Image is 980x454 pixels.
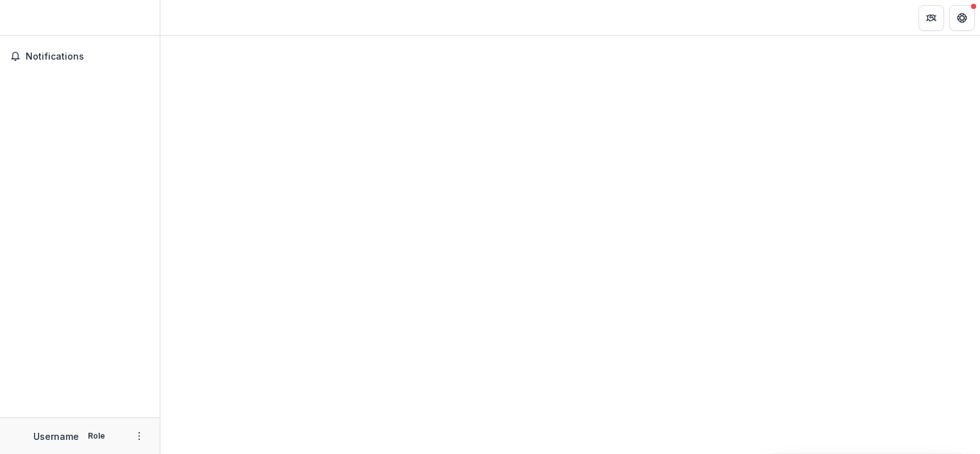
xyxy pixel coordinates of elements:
[131,428,147,444] button: More
[949,5,975,31] button: Get Help
[918,5,944,31] button: Partners
[26,51,149,62] span: Notifications
[5,46,155,67] button: Notifications
[84,430,109,442] p: Role
[33,430,79,443] p: Username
